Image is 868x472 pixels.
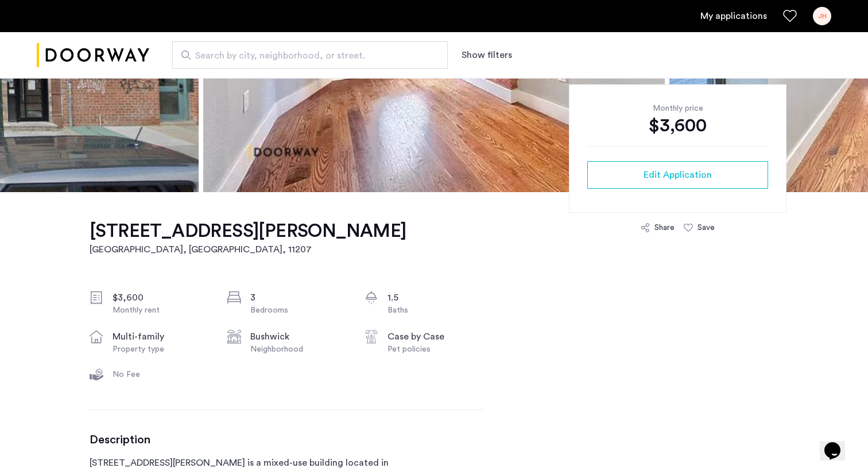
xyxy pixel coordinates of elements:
[113,291,209,305] div: $3,600
[783,9,797,23] a: Favorites
[37,34,149,77] a: Cazamio logo
[587,161,768,189] button: button
[387,291,484,305] div: 1.5
[697,222,715,233] div: Save
[813,7,831,25] div: JH
[587,114,768,137] div: $3,600
[644,168,712,182] span: Edit Application
[90,220,406,243] h1: [STREET_ADDRESS][PERSON_NAME]
[172,41,448,69] input: Apartment Search
[700,9,767,23] a: My application
[387,344,484,355] div: Pet policies
[90,220,406,256] a: [STREET_ADDRESS][PERSON_NAME][GEOGRAPHIC_DATA], [GEOGRAPHIC_DATA], 11207
[654,222,675,233] div: Share
[113,330,209,344] div: multi-family
[250,305,347,316] div: Bedrooms
[820,426,857,461] iframe: chat widget
[250,344,347,355] div: Neighborhood
[37,34,149,77] img: logo
[587,103,768,114] div: Monthly price
[90,243,406,256] h2: [GEOGRAPHIC_DATA], [GEOGRAPHIC_DATA] , 11207
[90,433,484,447] h3: Description
[387,305,484,316] div: Baths
[387,330,484,344] div: Case by Case
[462,48,512,62] button: Show or hide filters
[250,291,347,305] div: 3
[250,330,347,344] div: Bushwick
[113,305,209,316] div: Monthly rent
[113,344,209,355] div: Property type
[113,369,209,380] div: No Fee
[195,49,416,63] span: Search by city, neighborhood, or street.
